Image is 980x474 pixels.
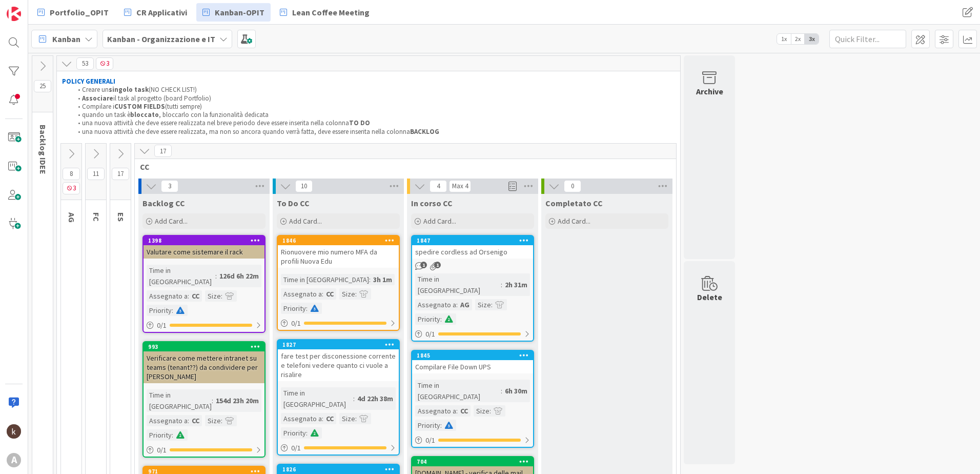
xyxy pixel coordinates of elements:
[355,288,357,300] span: :
[221,290,222,302] span: :
[281,413,322,424] div: Assegnato a
[353,393,355,404] span: :
[278,340,399,381] div: 1827fare test per disconessione corrente e telefoni vedere quanto ci vuole a risalire
[412,434,533,447] div: 0/1
[369,274,371,285] span: :
[72,128,676,136] li: una nuova attività che deve essere realizzata, ma non so ancora quando verrà fatta, deve essere i...
[155,216,188,226] span: Add Card...
[144,236,264,245] div: 1398
[440,313,442,325] span: :
[322,413,323,424] span: :
[501,385,502,397] span: :
[412,328,533,341] div: 0/1
[278,340,399,349] div: 1827
[805,34,819,44] span: 3x
[157,320,167,331] span: 0 / 1
[7,7,21,21] img: Visit kanbanzone.com
[147,290,188,302] div: Assegnato a
[415,420,440,431] div: Priority
[147,305,172,316] div: Priority
[50,6,109,18] span: Portfolio_OPIT
[144,351,264,383] div: Verificare come mettere intranet su teams (tenant??) da condividere per [PERSON_NAME]
[217,270,261,282] div: 126d 6h 22m
[282,237,399,244] div: 1846
[420,262,427,268] span: 1
[140,162,663,172] span: CC
[412,360,533,373] div: Compilare File Down UPS
[144,342,264,383] div: 993Verificare come mettere intranet su teams (tenant??) da condividere per [PERSON_NAME]
[306,427,308,439] span: :
[63,182,80,194] span: 3
[130,110,159,119] strong: bloccato
[148,237,264,244] div: 1398
[278,236,399,245] div: 1846
[452,184,468,189] div: Max 4
[417,352,533,359] div: 1845
[278,236,399,268] div: 1846Rionuovere mio numero MFA da profili Nuova Edu
[38,125,48,174] span: Backlog IDEE
[277,198,310,208] span: To Do CC
[412,236,533,259] div: 1847spedire cordless ad Orsenigo
[144,444,264,457] div: 0/1
[475,299,491,310] div: Size
[282,341,399,348] div: 1827
[63,168,80,180] span: 8
[172,429,173,441] span: :
[76,57,94,70] span: 53
[107,34,215,44] b: Kanban - Organizzazione e IT
[172,305,173,316] span: :
[114,102,165,111] strong: CUSTOM FIELDS
[412,245,533,259] div: spedire cordless ad Orsenigo
[34,80,51,92] span: 25
[281,387,353,410] div: Time in [GEOGRAPHIC_DATA]
[212,395,213,406] span: :
[213,395,261,406] div: 154d 23h 20m
[423,216,456,226] span: Add Card...
[412,236,533,245] div: 1847
[87,168,105,180] span: 11
[410,127,439,136] strong: BACKLOG
[144,319,264,332] div: 0/1
[474,405,489,417] div: Size
[306,303,308,314] span: :
[355,393,396,404] div: 4d 22h 38m
[205,290,221,302] div: Size
[72,94,676,103] li: il task al progetto (board Portfolio)
[144,236,264,259] div: 1398Valutare come sistemare il rack
[491,299,493,310] span: :
[777,34,791,44] span: 1x
[189,290,202,302] div: CC
[278,465,399,474] div: 1826
[564,180,581,192] span: 0
[72,86,676,94] li: Creare un (NO CHECK LIST!)
[696,85,723,97] div: Archive
[188,415,189,426] span: :
[281,288,322,300] div: Assegnato a
[355,413,357,424] span: :
[274,3,376,22] a: Lean Coffee Meeting
[278,442,399,455] div: 0/1
[440,420,442,431] span: :
[72,111,676,119] li: quando un task è , bloccarlo con la funzionalità dedicata
[415,405,456,417] div: Assegnato a
[434,262,441,268] span: 1
[72,103,676,111] li: Compilare i (tutti sempre)
[144,342,264,351] div: 993
[323,413,336,424] div: CC
[189,415,202,426] div: CC
[412,457,533,466] div: 704
[215,270,217,282] span: :
[109,85,149,94] strong: singolo task
[417,458,533,465] div: 704
[161,180,178,192] span: 3
[205,415,221,426] div: Size
[545,198,603,208] span: Completato CC
[415,313,440,325] div: Priority
[415,273,501,296] div: Time in [GEOGRAPHIC_DATA]
[430,180,447,192] span: 4
[136,6,187,18] span: CR Applicativi
[425,435,435,446] span: 0 / 1
[221,415,222,426] span: :
[412,351,533,373] div: 1845Compilare File Down UPS
[147,389,212,412] div: Time in [GEOGRAPHIC_DATA]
